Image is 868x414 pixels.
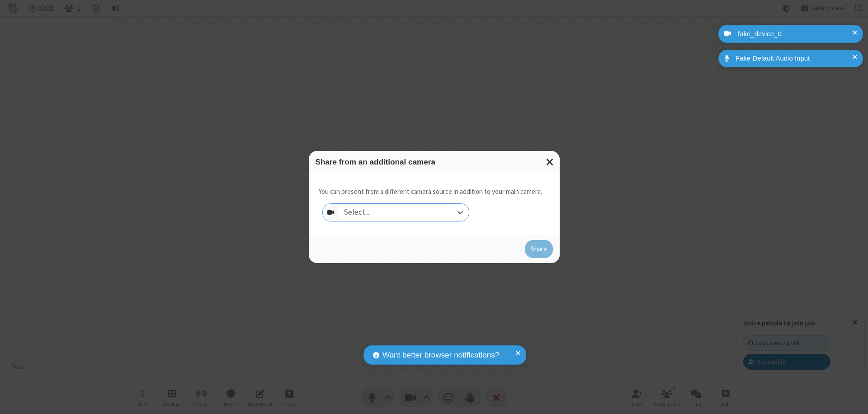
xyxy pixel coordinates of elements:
[316,158,553,166] h3: Share from an additional camera
[735,29,856,39] div: fake_device_0
[319,187,542,197] p: You can present from a different camera source in addition to your main camera.
[382,349,499,361] span: Want better browser notifications?
[525,240,553,258] button: Share
[732,53,856,64] div: Fake Default Audio Input
[541,151,560,173] button: Close modal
